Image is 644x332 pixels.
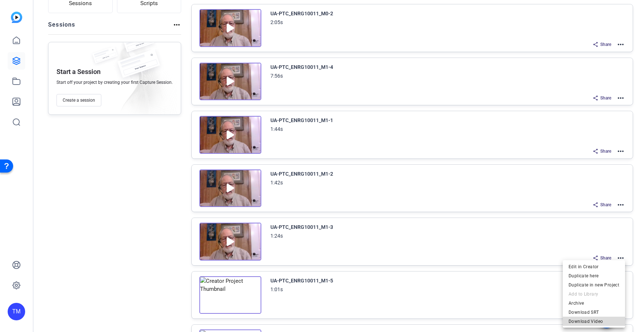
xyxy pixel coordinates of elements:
[569,272,619,280] span: Duplicate here
[569,262,619,271] span: Edit in Creator
[569,281,619,289] span: Duplicate in new Project
[569,299,619,308] span: Archive
[569,308,619,317] span: Download SRT
[569,317,619,326] span: Download Video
